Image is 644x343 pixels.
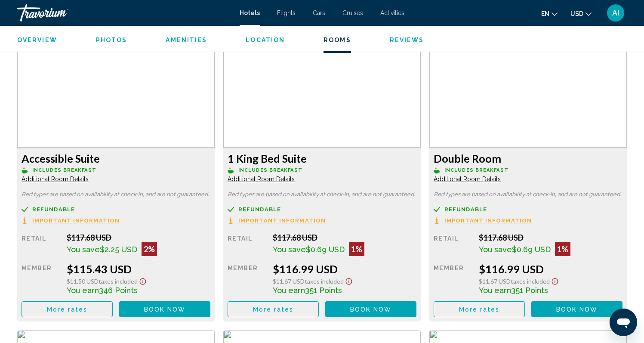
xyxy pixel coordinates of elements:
span: USD [570,10,583,17]
span: Includes Breakfast [32,167,96,173]
span: Refundable [238,207,281,212]
button: Important Information [228,217,326,224]
h3: Double Room [434,152,622,165]
span: Location [246,37,285,43]
div: Member [434,263,472,295]
span: Additional Room Details [22,176,89,182]
div: Retail [22,233,60,256]
span: Photos [96,37,127,43]
span: Book now [350,306,392,313]
button: Book now [325,301,416,317]
a: Travorium [17,4,231,22]
div: $117.68 USD [479,233,622,242]
span: Additional Room Details [228,176,295,182]
span: Includes Breakfast [238,167,302,173]
span: Taxes included [99,278,138,285]
span: Important Information [238,218,326,223]
p: Bed types are based on availability at check-in, and are not guaranteed. [228,192,416,198]
h3: 1 King Bed Suite [228,152,416,165]
button: Book now [531,301,622,317]
span: More rates [47,306,88,313]
span: Amenities [166,37,207,43]
button: User Menu [604,4,627,22]
div: $116.99 USD [273,263,416,275]
a: Refundable [228,206,416,213]
span: $0.69 USD [512,245,551,254]
span: Includes Breakfast [444,167,508,173]
button: Photos [96,36,127,44]
div: 1% [555,242,570,256]
div: Retail [434,233,472,256]
div: Member [22,263,60,295]
span: $0.69 USD [306,245,345,254]
button: Rooms [324,36,351,44]
button: More rates [434,301,525,317]
span: Important Information [32,218,120,223]
span: Additional Room Details [434,176,501,182]
span: 351 Points [305,286,342,295]
button: Book now [119,301,210,317]
button: Location [246,36,285,44]
span: Taxes included [511,278,550,285]
button: Amenities [166,36,207,44]
span: Rooms [324,37,351,43]
span: Refundable [32,207,75,212]
img: 004a0ba5-6fbe-4157-8447-c896be279bcb.jpeg [429,40,627,148]
button: Important Information [434,217,532,224]
img: 3de24ddf-fcec-4024-b8f1-57b898a37da1.jpeg [17,40,215,148]
h3: Accessible Suite [22,152,210,165]
span: $2.25 USD [100,245,137,254]
span: More rates [459,306,500,313]
span: Taxes included [305,278,344,285]
span: You earn [67,286,99,295]
span: Refundable [444,207,487,212]
span: More rates [253,306,294,313]
button: Important Information [22,217,120,224]
img: e04d3c8c-3cd2-4f9b-834f-33517e14e0b8.jpeg [223,40,421,148]
div: 2% [142,242,157,256]
span: $11.67 USD [479,278,511,285]
a: Cars [313,9,325,16]
button: Show Taxes and Fees disclaimer [344,275,354,285]
span: $11.50 USD [67,278,99,285]
button: More rates [22,301,113,317]
button: Change currency [570,7,592,20]
a: Hotels [240,9,260,16]
div: $116.99 USD [479,263,622,275]
span: 346 Points [99,286,138,295]
div: 1% [349,242,364,256]
span: AI [612,9,619,17]
span: 351 Points [511,286,548,295]
div: Member [228,263,266,295]
button: Overview [17,36,57,44]
span: You save [479,245,512,254]
button: Change language [541,7,558,20]
span: Book now [144,306,186,313]
p: Bed types are based on availability at check-in, and are not guaranteed. [22,192,210,198]
span: You earn [273,286,305,295]
a: Flights [277,9,296,16]
div: $115.43 USD [67,263,210,275]
button: Show Taxes and Fees disclaimer [138,275,148,285]
span: You save [273,245,306,254]
a: Refundable [22,206,210,213]
span: Book now [556,306,598,313]
span: You save [67,245,100,254]
div: $117.68 USD [273,233,416,242]
a: Cruises [342,9,363,16]
div: Retail [228,233,266,256]
button: More rates [228,301,319,317]
button: Show Taxes and Fees disclaimer [550,275,560,285]
span: Important Information [444,218,532,223]
a: Refundable [434,206,622,213]
a: Activities [380,9,404,16]
span: Overview [17,37,57,43]
button: Reviews [390,36,424,44]
span: You earn [479,286,511,295]
span: en [541,10,549,17]
span: Reviews [390,37,424,43]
